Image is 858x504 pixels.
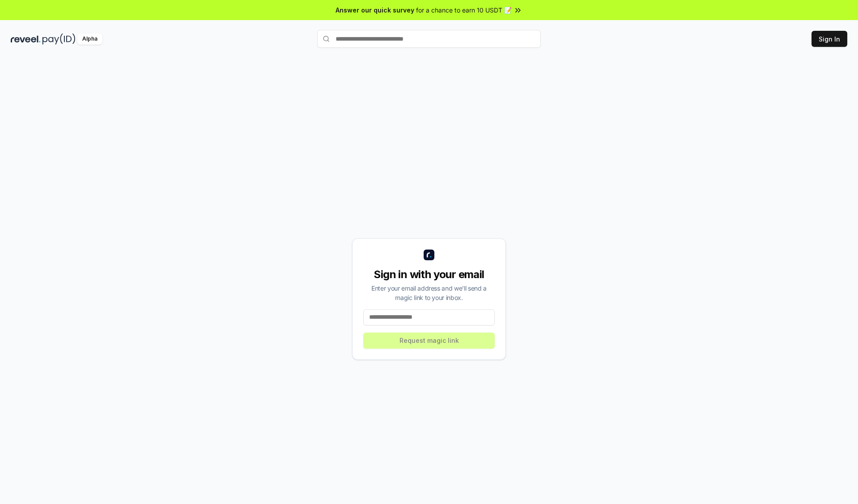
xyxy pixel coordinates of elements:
div: Sign in with your email [363,267,495,282]
span: for a chance to earn 10 USDT 📝 [416,5,512,15]
div: Enter your email address and we’ll send a magic link to your inbox. [363,283,495,302]
button: Sign In [812,31,847,47]
div: Alpha [77,33,102,45]
img: pay_id [42,33,76,45]
img: logo_small [424,250,434,260]
span: Answer our quick survey [336,5,414,15]
img: reveel_dark [11,33,41,45]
